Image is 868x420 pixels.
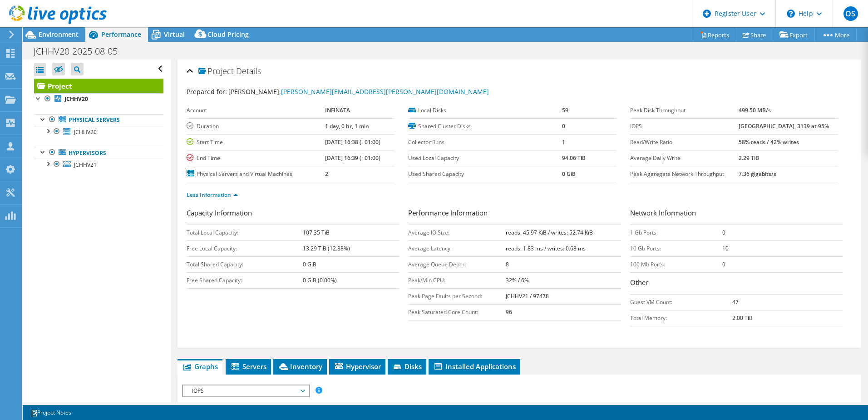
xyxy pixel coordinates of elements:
[630,310,733,326] td: Total Memory:
[722,260,725,268] b: 0
[630,170,739,179] label: Peak Aggregate Network Throughput
[787,10,795,18] svg: \n
[187,170,325,179] label: Physical Servers and Virtual Machines
[408,138,562,147] label: Collector Runs
[303,260,316,268] b: 0 GiB
[408,272,506,288] td: Peak/Min CPU:
[433,362,516,371] span: Installed Applications
[814,28,857,42] a: More
[736,28,773,42] a: Share
[722,245,729,252] b: 10
[281,87,489,96] a: [PERSON_NAME][EMAIL_ADDRESS][PERSON_NAME][DOMAIN_NAME]
[187,256,303,272] td: Total Shared Capacity:
[187,138,325,147] label: Start Time
[236,65,261,76] span: Details
[25,407,78,418] a: Project Notes
[630,208,843,220] h3: Network Information
[408,208,621,220] h3: Performance Information
[408,256,506,272] td: Average Queue Depth:
[630,240,723,256] td: 10 Gb Ports:
[408,288,506,304] td: Peak Page Faults per Second:
[187,154,325,163] label: End Time
[325,138,380,146] b: [DATE] 16:38 (+01:00)
[506,292,549,300] b: JCHHV21 / 97478
[187,240,303,256] td: Free Local Capacity:
[182,362,218,371] span: Graphs
[739,170,776,178] b: 7.36 gigabits/s
[34,93,163,105] a: JCHHV20
[408,122,562,131] label: Shared Cluster Disks
[562,154,586,162] b: 94.06 TiB
[187,385,304,396] span: IOPS
[34,159,163,170] a: JCHHV21
[562,106,568,114] b: 59
[630,225,723,240] td: 1 Gb Ports:
[187,106,325,115] label: Account
[187,272,303,288] td: Free Shared Capacity:
[303,229,330,236] b: 107.35 TiB
[630,277,843,290] h3: Other
[187,225,303,240] td: Total Local Capacity:
[562,122,565,130] b: 0
[230,362,266,371] span: Servers
[739,106,771,114] b: 499.50 MB/s
[506,260,509,268] b: 8
[64,95,88,103] b: JCHHV20
[30,46,132,56] h1: JCHHV20-2025-08-05
[843,6,858,21] span: OS
[630,256,723,272] td: 100 Mb Ports:
[164,30,185,39] span: Virtual
[773,28,815,42] a: Export
[630,294,733,310] td: Guest VM Count:
[34,126,163,138] a: JCHHV20
[74,161,97,169] span: JCHHV21
[739,122,829,130] b: [GEOGRAPHIC_DATA], 3139 at 95%
[325,106,350,114] b: INFINATA
[739,154,759,162] b: 2.29 TiB
[187,208,399,220] h3: Capacity Information
[506,308,512,316] b: 96
[392,362,422,371] span: Disks
[732,314,753,322] b: 2.00 TiB
[506,229,593,236] b: reads: 45.97 KiB / writes: 52.74 KiB
[187,122,325,131] label: Duration
[630,122,739,131] label: IOPS
[325,154,380,162] b: [DATE] 16:39 (+01:00)
[506,276,529,284] b: 32% / 6%
[630,154,739,163] label: Average Daily Write
[630,138,739,147] label: Read/Write Ratio
[303,276,337,284] b: 0 GiB (0.00%)
[630,106,739,115] label: Peak Disk Throughput
[408,170,562,179] label: Used Shared Capacity
[207,30,249,39] span: Cloud Pricing
[198,67,234,76] span: Project
[334,362,381,371] span: Hypervisor
[187,191,238,199] a: Less Information
[34,147,163,159] a: Hypervisors
[74,128,97,136] span: JCHHV20
[303,245,350,252] b: 13.29 TiB (12.38%)
[34,79,163,93] a: Project
[39,30,79,39] span: Environment
[101,30,141,39] span: Performance
[228,87,489,96] span: [PERSON_NAME],
[325,170,328,178] b: 2
[34,114,163,126] a: Physical Servers
[278,362,322,371] span: Inventory
[739,138,799,146] b: 58% reads / 42% writes
[325,122,369,130] b: 1 day, 0 hr, 1 min
[693,28,736,42] a: Reports
[408,154,562,163] label: Used Local Capacity
[187,87,227,96] label: Prepared for:
[408,304,506,320] td: Peak Saturated Core Count:
[722,229,725,236] b: 0
[408,225,506,240] td: Average IO Size:
[732,298,739,306] b: 47
[562,138,565,146] b: 1
[408,106,562,115] label: Local Disks
[562,170,576,178] b: 0 GiB
[506,245,586,252] b: reads: 1.83 ms / writes: 0.68 ms
[408,240,506,256] td: Average Latency:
